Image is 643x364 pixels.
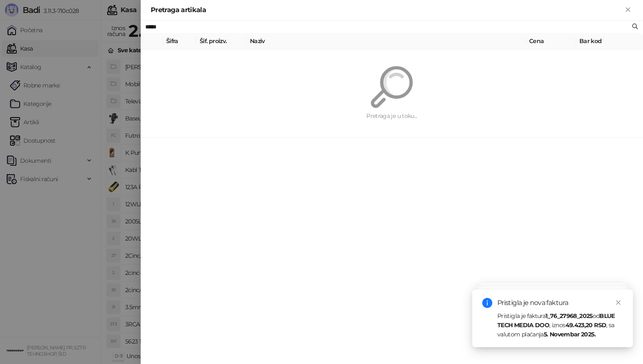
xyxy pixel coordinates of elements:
[576,33,643,49] th: Bar kod
[526,33,576,49] th: Cena
[151,5,623,15] div: Pretraga artikala
[163,33,196,49] th: Šifra
[615,300,621,305] span: close
[614,298,623,307] a: Close
[544,331,596,338] strong: 5. Novembar 2025.
[497,311,623,339] div: Pristigla je faktura od , iznos , sa valutom plaćanja
[482,298,492,308] span: info-circle
[545,312,592,320] strong: 1_76_27968_2025
[566,321,607,329] strong: 49.423,20 RSD
[247,33,526,49] th: Naziv
[623,5,633,15] button: Zatvori
[497,312,615,329] strong: BLUE TECH MEDIA DOO
[161,111,623,120] div: Pretraga je u toku...
[196,33,247,49] th: Šif. proizv.
[497,298,623,308] div: Pristigla je nova faktura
